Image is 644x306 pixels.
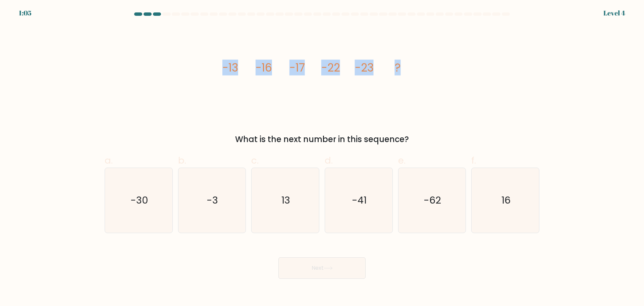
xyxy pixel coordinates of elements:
text: -30 [130,193,148,207]
span: d. [325,154,333,167]
tspan: -13 [222,60,238,76]
tspan: -16 [256,60,272,76]
text: -62 [424,193,441,207]
text: 16 [501,193,511,207]
tspan: -23 [355,60,374,76]
span: a. [105,154,113,167]
div: Level 4 [603,8,625,18]
div: What is the next number in this sequence? [109,133,535,145]
div: 1:05 [19,8,32,18]
tspan: -22 [321,60,340,76]
tspan: -17 [289,60,305,76]
span: e. [398,154,406,167]
text: -3 [207,193,218,207]
span: c. [251,154,259,167]
text: 13 [282,193,290,207]
span: f. [471,154,476,167]
span: b. [178,154,186,167]
tspan: ? [395,60,401,76]
text: -41 [352,193,367,207]
button: Next [278,257,366,279]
